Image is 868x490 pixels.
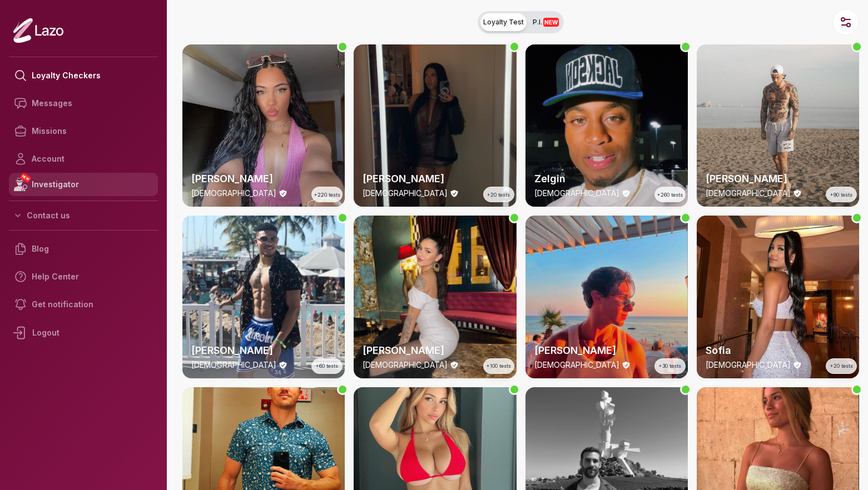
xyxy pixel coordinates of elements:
[830,362,853,370] span: +20 tests
[182,216,345,378] img: checker
[706,188,791,199] p: [DEMOGRAPHIC_DATA]
[354,44,516,207] a: thumbchecker[PERSON_NAME][DEMOGRAPHIC_DATA]+20 tests
[525,216,688,378] a: thumbchecker[PERSON_NAME][DEMOGRAPHIC_DATA]+30 tests
[483,18,524,27] span: Loyalty Test
[9,117,158,145] a: Missions
[19,172,32,183] span: NEW
[659,362,681,370] span: +30 tests
[9,263,158,291] a: Help Center
[697,44,859,207] a: thumbchecker[PERSON_NAME][DEMOGRAPHIC_DATA]+90 tests
[706,359,791,371] p: [DEMOGRAPHIC_DATA]
[9,89,158,117] a: Messages
[316,362,338,370] span: +60 tests
[697,44,859,207] img: checker
[533,18,559,27] span: P.I.
[191,343,336,358] h2: [PERSON_NAME]
[9,206,158,226] button: Contact us
[534,188,619,199] p: [DEMOGRAPHIC_DATA]
[534,343,679,358] h2: [PERSON_NAME]
[525,44,688,207] a: thumbcheckerZelgin[DEMOGRAPHIC_DATA]+260 tests
[354,216,516,378] img: checker
[9,291,158,318] a: Get notification
[9,145,158,173] a: Account
[354,44,516,207] img: checker
[525,44,688,207] img: checker
[9,62,158,89] a: Loyalty Checkers
[487,191,510,199] span: +20 tests
[487,362,511,370] span: +100 tests
[354,216,516,378] a: thumbchecker[PERSON_NAME][DEMOGRAPHIC_DATA]+100 tests
[534,359,619,371] p: [DEMOGRAPHIC_DATA]
[182,44,345,207] img: checker
[182,216,345,378] a: thumbchecker[PERSON_NAME][DEMOGRAPHIC_DATA]+60 tests
[534,171,679,187] h2: Zelgin
[697,216,859,378] img: checker
[191,188,276,199] p: [DEMOGRAPHIC_DATA]
[657,191,683,199] span: +260 tests
[9,173,158,196] a: NEWInvestigator
[9,318,158,347] div: Logout
[706,343,850,358] h2: Sofia
[363,171,507,187] h2: [PERSON_NAME]
[363,188,448,199] p: [DEMOGRAPHIC_DATA]
[525,216,688,378] img: checker
[830,191,852,199] span: +90 tests
[191,359,276,371] p: [DEMOGRAPHIC_DATA]
[9,235,158,263] a: Blog
[182,44,345,207] a: thumbchecker[PERSON_NAME][DEMOGRAPHIC_DATA]+220 tests
[543,18,559,27] span: NEW
[697,216,859,378] a: thumbcheckerSofia[DEMOGRAPHIC_DATA]+20 tests
[191,171,336,187] h2: [PERSON_NAME]
[314,191,340,199] span: +220 tests
[363,359,448,371] p: [DEMOGRAPHIC_DATA]
[706,171,850,187] h2: [PERSON_NAME]
[363,343,507,358] h2: [PERSON_NAME]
